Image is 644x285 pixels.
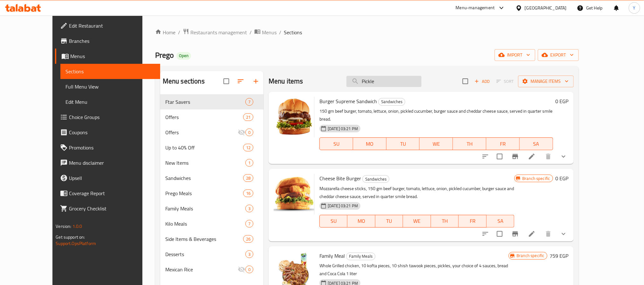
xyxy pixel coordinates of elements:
p: 150 gm beef burger, tomato, lettuce, onion, pickled cucumber, burger sauce and cheddar cheese sau... [319,107,553,123]
span: Ftar Savers [165,98,245,106]
span: Grocery Checklist [69,205,155,212]
svg: Inactive section [238,129,245,136]
a: Sections [60,64,160,79]
a: Coupons [55,125,160,140]
div: items [245,98,253,106]
div: Prego Meals16 [160,186,264,201]
span: Sort sections [233,74,248,89]
span: SA [522,139,551,149]
span: Add item [472,76,492,86]
button: show more [556,149,571,164]
span: Sections [284,29,302,36]
div: Up to 40% Off12 [160,140,264,155]
span: Mexican Rice [165,266,238,273]
span: WE [422,139,450,149]
a: Home [155,29,175,36]
span: Select all sections [220,75,233,88]
span: Edit Restaurant [69,22,155,30]
span: Family Meal [319,251,345,261]
span: 0 [246,267,253,273]
li: / [250,29,252,36]
svg: Show Choices [560,153,567,160]
h6: 759 EGP [550,251,569,260]
span: Branches [69,37,155,45]
li: / [178,29,180,36]
a: Branches [55,33,160,49]
span: Branch specific [520,176,552,182]
div: Ftar Savers7 [160,94,264,109]
span: Desserts [165,250,245,258]
button: export [538,49,579,61]
div: Sandwiches28 [160,170,264,186]
div: Side Items & Beverages [165,235,243,243]
span: 28 [243,175,253,181]
span: Full Menu View [65,83,155,90]
a: Choice Groups [55,109,160,125]
div: Kilo Meals [165,220,245,228]
span: TH [434,216,456,226]
span: MO [356,139,384,149]
span: Coverage Report [69,189,155,197]
span: Family Meals [165,205,245,212]
span: Prego [155,48,174,62]
button: sort-choices [478,226,493,242]
a: Restaurants management [183,28,247,36]
div: items [245,220,253,228]
a: Edit menu item [528,230,536,238]
div: items [245,266,253,273]
span: 21 [243,114,253,120]
a: Upsell [55,170,160,186]
span: [DATE] 03:21 PM [325,203,360,209]
span: Prego Meals [165,189,243,197]
span: TH [456,139,484,149]
button: Branch-specific-item [508,226,523,242]
span: 3 [246,206,253,212]
div: Open [176,52,191,60]
svg: Inactive section [238,266,245,273]
span: 3 [246,251,253,257]
button: Add section [248,74,264,89]
span: SU [322,216,345,226]
a: Support.OpsPlatform [56,239,96,248]
span: Menus [70,52,155,60]
a: Edit Menu [60,94,160,109]
nav: Menu sections [160,92,264,280]
span: Sandwiches [363,176,389,183]
button: TH [431,215,459,228]
input: search [346,76,421,87]
span: MO [350,216,373,226]
button: show more [556,226,571,242]
span: Branch specific [514,253,547,259]
span: Select to update [493,227,506,241]
a: Full Menu View [60,79,160,94]
span: Select section [459,75,472,88]
span: Open [176,53,191,58]
span: Offers [165,129,238,136]
button: FR [459,215,487,228]
div: items [245,205,253,212]
span: 1.0.0 [72,222,82,230]
button: Branch-specific-item [508,149,523,164]
span: Sections [65,68,155,75]
span: Select section first [492,76,518,86]
span: WE [406,216,428,226]
button: SU [319,215,347,228]
a: Coverage Report [55,186,160,201]
span: Restaurants management [190,29,247,36]
h6: 0 EGP [556,97,569,106]
div: items [243,174,253,182]
div: items [245,159,253,167]
div: items [245,250,253,258]
button: Add [472,76,492,86]
span: Promotions [69,144,155,151]
span: Select to update [493,150,506,163]
img: Cheese Bite Burger [274,174,314,215]
span: SA [489,216,512,226]
svg: Show Choices [560,230,567,238]
div: Family Meals [346,253,375,260]
span: Coupons [69,129,155,136]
